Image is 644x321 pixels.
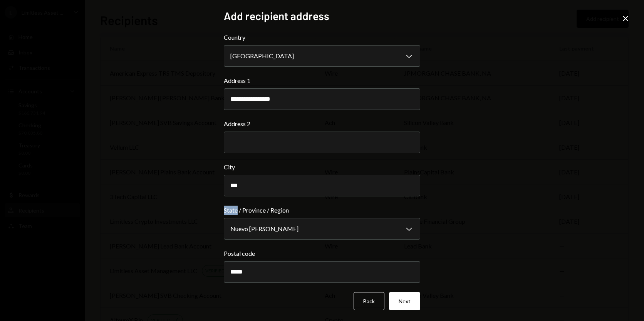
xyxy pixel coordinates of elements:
button: State / Province / Region [224,218,420,240]
label: Address 1 [224,76,420,85]
button: Country [224,45,420,67]
button: Next [389,292,420,310]
h2: Add recipient address [224,8,420,24]
label: State / Province / Region [224,206,420,215]
button: Back [354,292,384,310]
label: Postal code [224,249,420,258]
label: Country [224,33,420,42]
label: City [224,162,420,172]
label: Address 2 [224,119,420,128]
